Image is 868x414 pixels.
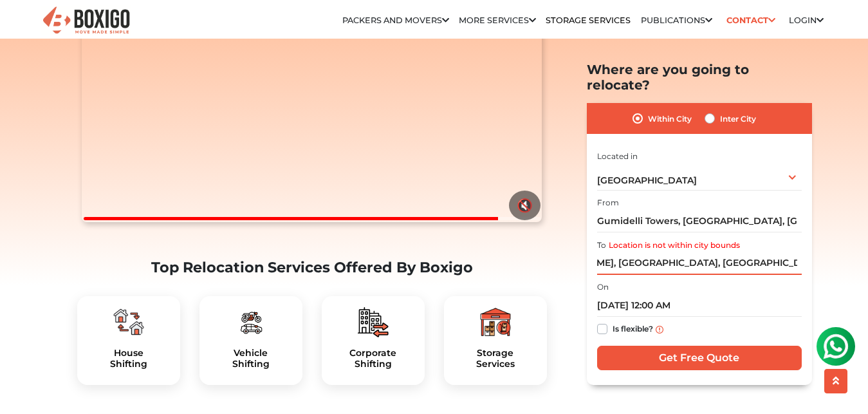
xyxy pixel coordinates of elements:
[587,62,812,93] h2: Where are you going to relocate?
[609,239,740,250] label: Location is not within city bounds
[509,191,540,220] button: 🔇
[597,294,802,317] input: Moving date
[641,15,712,25] a: Publications
[480,306,511,337] img: boxigo_packers_and_movers_plan
[459,15,536,25] a: More services
[235,306,266,337] img: boxigo_packers_and_movers_plan
[454,348,537,370] h5: Storage Services
[597,239,606,250] label: To
[210,348,292,370] a: VehicleShifting
[342,15,449,25] a: Packers and Movers
[88,348,170,370] h5: House Shifting
[597,174,697,186] span: [GEOGRAPHIC_DATA]
[720,111,756,126] label: Inter City
[597,281,609,293] label: On
[454,348,537,370] a: StorageServices
[13,13,39,39] img: whatsapp-icon.svg
[597,252,802,274] input: Select Building or Nearest Landmark
[546,15,631,25] a: Storage Services
[332,348,414,370] a: CorporateShifting
[597,346,802,370] input: Get Free Quote
[77,259,547,276] h2: Top Relocation Services Offered By Boxigo
[824,369,847,393] button: scroll up
[358,306,389,337] img: boxigo_packers_and_movers_plan
[41,5,131,37] img: Boxigo
[210,348,292,370] h5: Vehicle Shifting
[597,150,638,162] label: Located in
[88,348,170,370] a: HouseShifting
[597,210,802,232] input: Select Building or Nearest Landmark
[722,10,779,30] a: Contact
[789,15,824,25] a: Login
[597,197,619,209] label: From
[332,348,414,370] h5: Corporate Shifting
[648,111,692,126] label: Within City
[613,321,653,335] label: Is flexible?
[113,306,144,337] img: boxigo_packers_and_movers_plan
[656,325,663,333] img: info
